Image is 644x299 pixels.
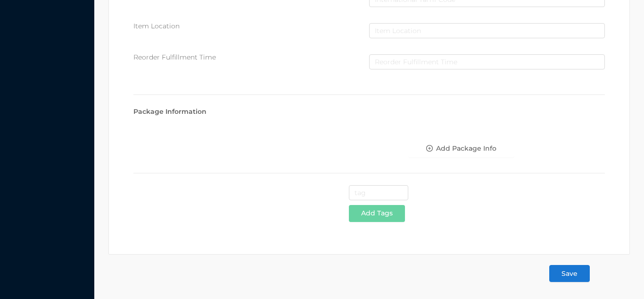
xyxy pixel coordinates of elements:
[349,205,405,222] button: Add Tags
[369,54,605,69] input: Reorder Fulfillment Time
[133,52,369,62] div: Reorder Fulfillment Time
[133,21,369,31] div: Item Location
[549,265,590,282] button: Save
[408,140,514,157] button: icon: plus-circle-oAdd Package Info
[349,185,409,200] input: tag
[133,107,605,117] div: Package Information
[369,23,605,38] input: Item Location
